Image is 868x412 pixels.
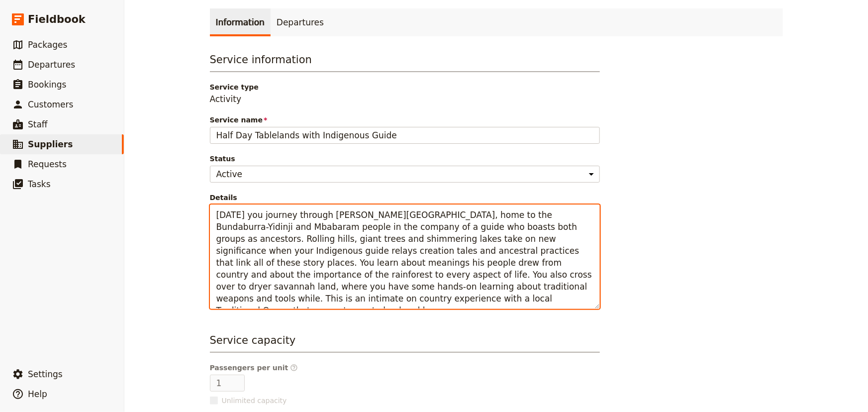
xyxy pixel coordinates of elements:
[290,364,298,372] span: ​
[210,205,600,309] textarea: Details
[210,363,298,373] span: Passengers per unit
[28,389,47,399] span: Help
[210,115,600,125] span: Service name
[210,82,600,92] p: Service type
[210,193,600,203] span: Details
[28,12,86,27] span: Fieldbook
[28,159,67,169] span: Requests
[210,127,600,144] input: Service name
[28,369,63,379] span: Settings
[210,93,600,105] p: Activity
[210,166,600,183] select: Status
[210,52,600,72] h3: Service information
[28,40,67,50] span: Packages
[210,8,271,36] a: Information
[210,375,245,392] input: Passengers per unit​Unlimited capacity
[28,100,73,109] span: Customers
[28,139,73,149] span: Suppliers
[28,80,66,90] span: Bookings
[271,8,330,36] a: Departures
[210,333,600,353] h3: Service capacity
[28,60,75,70] span: Departures
[28,119,48,129] span: Staff
[28,179,51,189] span: Tasks
[222,396,287,406] span: Unlimited capacity
[210,154,600,164] span: Status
